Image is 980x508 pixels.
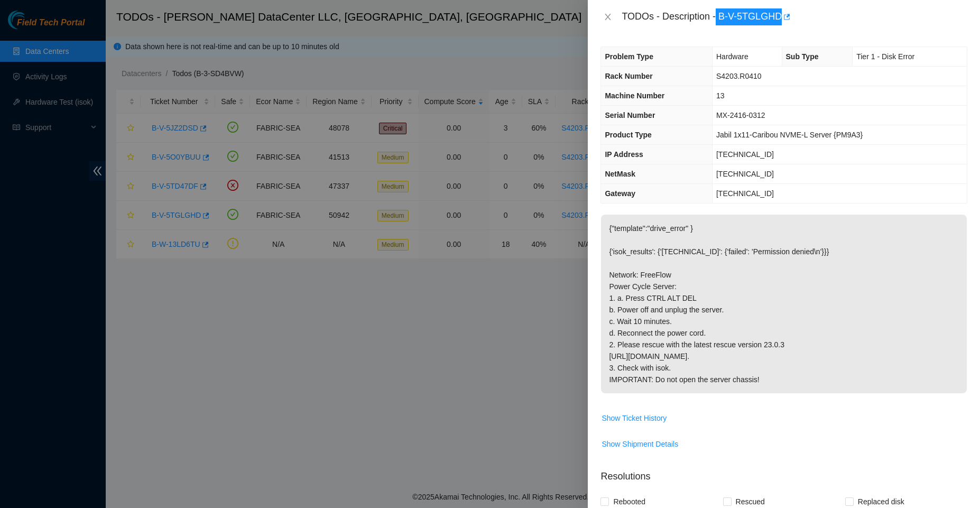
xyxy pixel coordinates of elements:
[786,52,819,61] span: Sub Type
[716,170,774,178] span: [TECHNICAL_ID]
[605,91,664,100] span: Machine Number
[716,189,774,198] span: [TECHNICAL_ID]
[605,189,635,198] span: Gateway
[856,52,914,61] span: Tier 1 - Disk Error
[600,461,967,484] p: Resolutions
[716,150,774,159] span: [TECHNICAL_ID]
[716,111,765,119] span: MX-2416-0312
[605,170,635,178] span: NetMask
[716,72,762,80] span: S4203.R0410
[600,12,615,22] button: Close
[716,52,748,61] span: Hardware
[601,436,679,452] button: Show Shipment Details
[605,131,651,139] span: Product Type
[716,91,725,100] span: 13
[602,438,678,450] span: Show Shipment Details
[602,412,667,424] span: Show Ticket History
[604,13,612,21] span: close
[605,72,652,80] span: Rack Number
[605,52,653,61] span: Problem Type
[601,215,967,393] p: {"template":"drive_error" } {'isok_results': {'[TECHNICAL_ID]': {'failed': 'Permission denied\n'}...
[605,111,655,119] span: Serial Number
[716,131,863,139] span: Jabil 1x11-Caribou NVME-L Server {PM9A3}
[601,410,667,427] button: Show Ticket History
[605,150,643,159] span: IP Address
[622,8,967,25] div: TODOs - Description - B-V-5TGLGHD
